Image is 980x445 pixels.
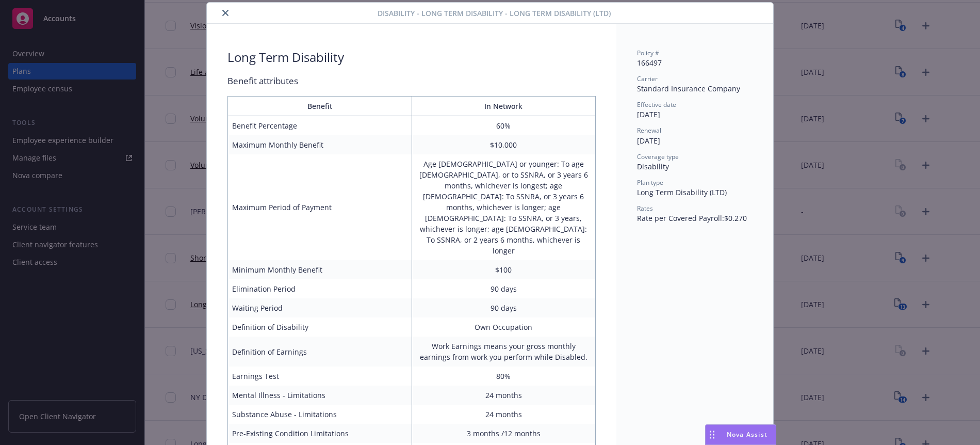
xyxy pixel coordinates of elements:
td: Definition of Earnings [228,337,412,367]
td: Substance Abuse - Limitations [228,405,412,424]
span: Renewal [637,126,661,135]
td: Age [DEMOGRAPHIC_DATA] or younger: To age [DEMOGRAPHIC_DATA], or to SSNRA, or 3 years 6 months, w... [412,154,596,260]
div: Long Term Disability [227,49,344,66]
td: Definition of Disability [228,317,412,337]
div: Standard Insurance Company [637,83,753,94]
span: Carrier [637,74,658,83]
span: Nova Assist [727,430,767,439]
td: Maximum Period of Payment [228,154,412,260]
td: 90 days [412,298,596,317]
span: Coverage type [637,152,679,161]
td: $100 [412,260,596,279]
span: Policy # [637,49,659,57]
span: Disability - Long Term Disability - Long Term Disability (LTD) [378,8,611,19]
td: Own Occupation [412,317,596,337]
td: Work Earnings means your gross monthly earnings from work you perform while Disabled. [412,337,596,367]
td: 60% [412,116,596,136]
td: Elimination Period [228,279,412,298]
td: 90 days [412,279,596,298]
div: Benefit attributes [227,74,596,88]
td: Benefit Percentage [228,116,412,136]
td: 80% [412,367,596,386]
td: Mental Illness - Limitations [228,386,412,405]
button: close [219,7,232,19]
td: 3 months /12 months [412,424,596,443]
div: [DATE] [637,109,753,120]
div: Rate per Covered Payroll : $0.270 [637,213,753,224]
td: Waiting Period [228,298,412,317]
div: Drag to move [706,425,718,444]
button: Nova Assist [705,424,776,445]
td: $10,000 [412,135,596,154]
td: Pre-Existing Condition Limitations [228,424,412,443]
th: Benefit [228,97,412,116]
span: Plan type [637,178,663,187]
td: Minimum Monthly Benefit [228,260,412,279]
div: [DATE] [637,135,753,146]
td: 24 months [412,386,596,405]
th: In Network [412,97,596,116]
span: Effective date [637,100,676,109]
td: Maximum Monthly Benefit [228,135,412,154]
div: 166497 [637,57,753,68]
div: Long Term Disability (LTD) [637,187,753,198]
span: Rates [637,204,653,213]
div: Disability [637,161,753,172]
td: 24 months [412,405,596,424]
td: Earnings Test [228,367,412,386]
